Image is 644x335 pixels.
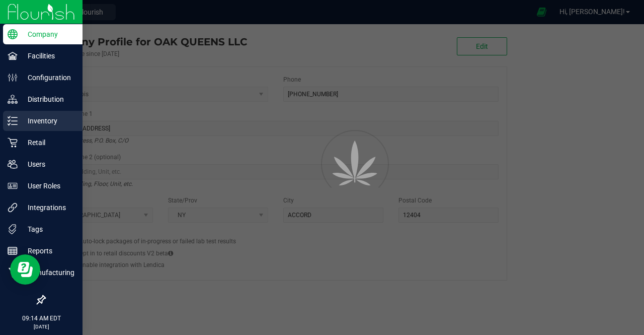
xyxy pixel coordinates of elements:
[5,323,78,330] p: [DATE]
[8,29,18,39] inline-svg: Company
[8,267,18,278] inline-svg: Manufacturing
[5,314,78,323] p: 09:14 AM EDT
[8,51,18,61] inline-svg: Facilities
[8,116,18,126] inline-svg: Inventory
[8,181,18,191] inline-svg: User Roles
[18,158,78,170] p: Users
[18,115,78,127] p: Inventory
[18,180,78,192] p: User Roles
[8,203,18,213] inline-svg: Integrations
[8,159,18,169] inline-svg: Users
[18,223,78,235] p: Tags
[18,28,78,40] p: Company
[18,93,78,105] p: Distribution
[8,246,18,256] inline-svg: Reports
[8,94,18,104] inline-svg: Distribution
[18,72,78,84] p: Configuration
[18,245,78,257] p: Reports
[18,202,78,214] p: Integrations
[8,73,18,83] inline-svg: Configuration
[18,137,78,149] p: Retail
[8,138,18,148] inline-svg: Retail
[18,50,78,62] p: Facilities
[10,254,40,285] iframe: Resource center
[18,266,78,279] p: Manufacturing
[8,224,18,234] inline-svg: Tags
